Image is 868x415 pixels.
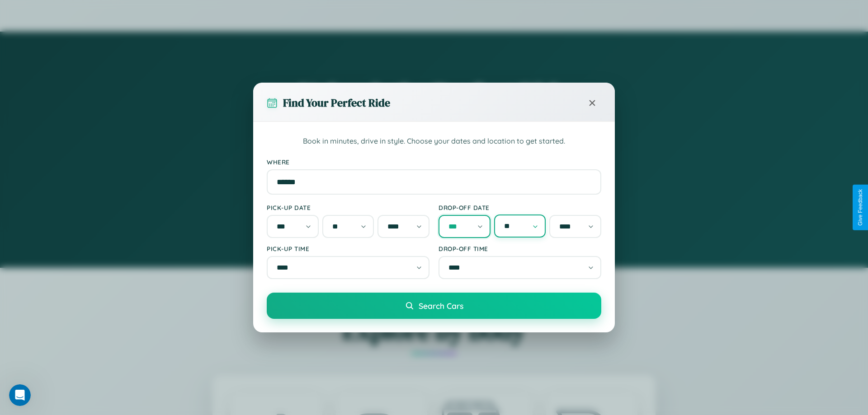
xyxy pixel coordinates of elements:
button: Search Cars [267,293,601,319]
label: Where [267,158,601,166]
p: Book in minutes, drive in style. Choose your dates and location to get started. [267,135,601,147]
span: Search Cars [419,301,463,311]
label: Drop-off Time [439,245,601,252]
label: Pick-up Date [267,204,429,211]
h3: Find Your Perfect Ride [283,95,390,110]
label: Pick-up Time [267,245,429,252]
label: Drop-off Date [439,204,601,211]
